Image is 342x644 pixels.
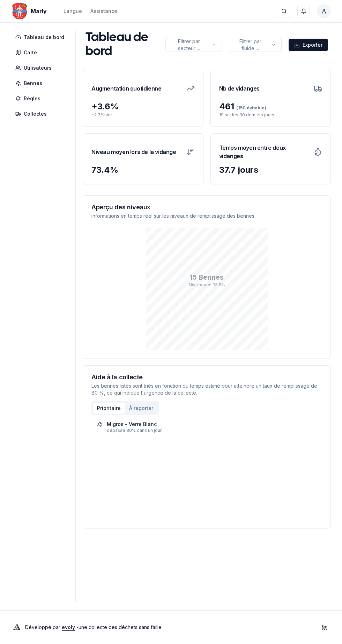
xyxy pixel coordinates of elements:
h3: Aide à la collecte [91,374,322,380]
button: À reporter [125,403,157,414]
span: Tableau de bord [24,34,64,41]
h3: Temps moyen entre deux vidanges [219,142,310,162]
span: Marly [31,7,47,15]
p: Filtrer par secteur ... [171,38,206,52]
span: (150 évitable) [234,105,266,110]
p: Les bennes listés sont triés en fonction du temps estimé pour atteindre un taux de remplissage de... [91,382,322,396]
span: Collectes [24,110,47,117]
span: Carte [24,49,37,56]
a: Utilisateurs [11,62,71,74]
h3: Nb de vidanges [219,79,260,98]
span: Utilisateurs [24,64,52,71]
h3: Niveau moyen lors de la vidange [91,142,176,162]
span: Bennes [24,80,42,87]
a: Carte [11,46,71,59]
button: Exporter [289,39,328,51]
div: 73.4 % [91,164,195,176]
button: label [165,38,222,52]
p: Filtrer par fluide ... [235,38,266,52]
h1: Tableau de bord [85,31,165,59]
div: + 3.6 % [91,101,195,112]
a: Règles [11,92,71,105]
button: Prioritaire [93,403,125,414]
p: Informations en temps réel sur les niveaux de remplissage des bennes. [91,212,322,219]
a: Collectes [11,108,71,120]
h3: Aperçu des niveaux [91,204,322,210]
p: 19 sur les 30 derniers jours [219,112,322,118]
a: Bennes [11,77,71,90]
a: Assistance [90,7,117,15]
button: label [229,38,282,52]
div: Langue [64,8,82,15]
span: Règles [24,95,40,102]
div: dépasse 80% dans un jour [107,428,310,433]
p: + 2.7 % hier [91,112,195,118]
h3: Augmentation quotidienne [91,79,161,98]
div: 37.7 jours [219,164,322,176]
a: evoly [62,624,75,630]
p: Développé par - une collecte des déchets sans faille . [25,622,163,632]
button: Langue [64,7,82,15]
a: Migros - Verre Blancdépasse 80% dans un jour [97,421,310,433]
img: Evoly Logo [11,622,22,633]
div: Migros - Verre Blanc [107,421,157,428]
img: Marly Logo [11,3,28,20]
a: Tableau de bord [11,31,71,44]
a: Marly [11,7,50,15]
div: 461 [219,101,322,112]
